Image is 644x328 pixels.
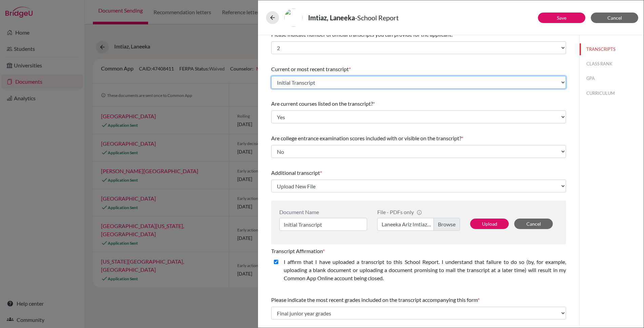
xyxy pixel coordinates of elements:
button: TRANSCRIPTS [580,43,644,55]
div: File - PDFs only [377,209,460,215]
span: Are current courses listed on the transcript? [271,100,373,107]
span: Additional transcript [271,169,320,176]
span: info [417,210,422,215]
button: GPA [580,73,644,84]
span: Are college entrance examination scores included with or visible on the transcript? [271,135,461,141]
button: Cancel [514,219,553,229]
button: Upload [470,219,509,229]
span: Transcript Affirmation [271,248,323,254]
span: - School Report [355,14,399,22]
span: Please indicate the most recent grades included on the transcript accompanying this form [271,296,478,303]
strong: Imtiaz, Laneeka [308,14,355,22]
button: CLASS RANK [580,58,644,70]
span: Current or most recent transcript [271,66,349,72]
button: CURRICULUM [580,87,644,99]
label: Laneeka Ariz Imtiaz-IT.pdf [377,218,460,231]
div: Document Name [279,209,367,215]
label: I affirm that I have uploaded a transcript to this School Report. I understand that failure to do... [284,258,566,282]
